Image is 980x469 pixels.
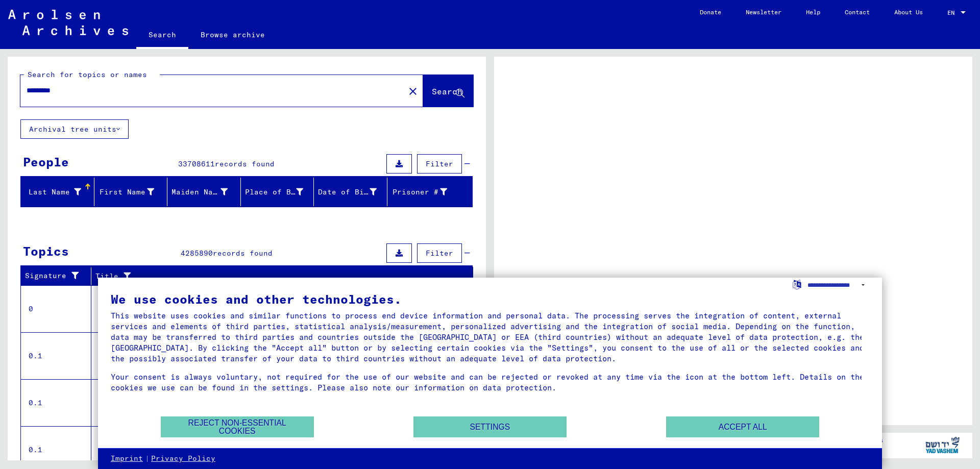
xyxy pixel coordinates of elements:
div: First Name [99,184,167,200]
div: First Name [99,187,155,198]
mat-header-cell: Place of Birth [241,178,314,206]
div: Place of Birth [245,187,304,198]
mat-header-cell: Maiden Name [167,178,241,206]
td: 0 [21,285,91,332]
button: Reject non-essential cookies [161,416,314,437]
button: Filter [417,243,462,263]
div: This website uses cookies and similar functions to process end device information and personal da... [111,310,869,364]
div: Place of Birth [245,184,316,200]
span: 4285890 [181,249,213,258]
div: Date of Birth [318,184,389,200]
div: People [23,153,69,171]
td: 0.1 [21,332,91,379]
div: Maiden Name [171,187,228,198]
div: Date of Birth [318,187,377,198]
button: Accept all [666,416,819,437]
div: We use cookies and other technologies. [111,293,869,305]
a: Search [136,22,188,49]
div: Maiden Name [171,184,240,200]
span: records found [213,249,273,258]
img: yv_logo.png [923,432,962,458]
div: Title [95,268,463,284]
button: Filter [417,154,462,174]
a: Imprint [111,454,143,464]
a: Privacy Policy [151,454,215,464]
mat-icon: close [407,85,419,97]
img: Arolsen_neg.svg [8,10,128,35]
button: Settings [413,416,567,437]
button: Clear [403,81,423,101]
div: Last Name [25,184,94,200]
span: Filter [426,159,453,168]
div: Title [95,271,453,282]
mat-header-cell: Date of Birth [314,178,387,206]
div: Prisoner # [391,187,448,198]
mat-header-cell: Prisoner # [387,178,473,206]
button: Search [423,75,473,107]
span: Filter [426,249,453,258]
div: Your consent is always voluntary, not required for the use of our website and can be rejected or ... [111,372,869,393]
span: 33708611 [178,159,215,168]
div: Prisoner # [391,184,460,200]
div: Last Name [25,187,81,198]
td: 0.1 [21,379,91,426]
button: Archival tree units [20,119,129,139]
div: Signature [25,268,93,284]
span: EN [947,9,959,16]
div: Topics [23,242,69,260]
span: records found [215,159,275,168]
mat-label: Search for topics or names [28,70,147,79]
span: Search [432,86,462,96]
mat-header-cell: First Name [94,178,168,206]
mat-header-cell: Last Name [21,178,94,206]
a: Browse archive [188,22,277,47]
div: Signature [25,270,83,281]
